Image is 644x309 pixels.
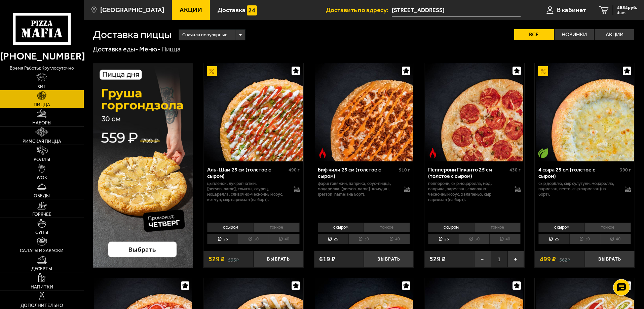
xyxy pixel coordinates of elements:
li: 40 [269,234,300,244]
button: + [507,251,524,267]
a: АкционныйВегетарианское блюдо4 сыра 25 см (толстое с сыром) [535,63,635,161]
li: 40 [379,234,410,244]
span: Доставка [218,7,245,13]
p: цыпленок, лук репчатый, [PERSON_NAME], томаты, огурец, моцарелла, сливочно-чесночный соус, кетчуп... [207,181,287,202]
a: АкционныйАль-Шам 25 см (толстое с сыром) [203,63,303,161]
span: 529 ₽ [429,256,446,263]
span: Десерты [31,267,52,271]
li: тонкое [474,223,521,232]
input: Ваш адрес доставки [392,4,521,16]
s: 595 ₽ [228,256,239,263]
img: Острое блюдо [428,148,438,158]
button: Выбрать [364,251,414,267]
li: 40 [600,234,631,244]
span: 619 ₽ [319,256,335,263]
span: Обеды [34,194,50,198]
s: 562 ₽ [559,256,570,263]
span: 1 [491,251,507,267]
span: 4834 руб. [617,5,637,10]
span: Малая Морская улица, 10 [392,4,521,16]
a: Доставка еды- [93,45,138,53]
span: Римская пицца [23,139,61,144]
li: тонкое [584,223,631,232]
li: с сыром [428,223,474,232]
span: [GEOGRAPHIC_DATA] [100,7,164,13]
span: 390 г [620,167,631,173]
li: 40 [489,234,520,244]
img: Акционный [207,66,217,76]
div: Аль-Шам 25 см (толстое с сыром) [207,166,287,179]
img: 15daf4d41897b9f0e9f617042186c801.svg [247,5,257,15]
li: с сыром [538,223,584,232]
button: Выбрать [585,251,635,267]
span: Хит [37,84,46,89]
span: 499 ₽ [540,256,556,263]
span: 430 г [509,167,521,173]
span: Роллы [34,157,50,162]
li: тонкое [253,223,300,232]
label: Все [514,29,554,40]
img: 4 сыра 25 см (толстое с сыром) [536,63,634,161]
span: Салаты и закуски [20,248,64,253]
span: 4 шт. [617,11,637,15]
li: с сыром [207,223,253,232]
li: 30 [459,234,489,244]
img: Пепперони Пиканто 25 см (толстое с сыром) [425,63,523,161]
img: Акционный [538,66,548,76]
li: 25 [428,234,459,244]
a: Острое блюдоПепперони Пиканто 25 см (толстое с сыром) [424,63,524,161]
span: Доставить по адресу: [326,7,392,13]
li: 30 [238,234,268,244]
h1: Доставка пиццы [93,29,172,40]
img: Вегетарианское блюдо [538,148,548,158]
li: 25 [207,234,238,244]
p: пепперони, сыр Моцарелла, мед, паприка, пармезан, сливочно-чесночный соус, халапеньо, сыр пармеза... [428,181,508,202]
a: Острое блюдоБиф чили 25 см (толстое с сыром) [314,63,414,161]
li: тонкое [364,223,410,232]
span: WOK [37,176,47,180]
span: Напитки [31,285,53,289]
span: Пицца [34,103,50,107]
span: В кабинет [557,7,586,13]
button: − [474,251,491,267]
img: Биф чили 25 см (толстое с сыром) [315,63,413,161]
span: Горячее [32,212,51,217]
li: 30 [348,234,379,244]
li: 25 [318,234,348,244]
div: Биф чили 25 см (толстое с сыром) [318,166,397,179]
span: 510 г [399,167,410,173]
li: 30 [569,234,600,244]
span: Акции [180,7,202,13]
img: Аль-Шам 25 см (толстое с сыром) [204,63,302,161]
button: Выбрать [254,251,303,267]
label: Акции [595,29,634,40]
span: 490 г [289,167,300,173]
li: 25 [538,234,569,244]
label: Новинки [555,29,594,40]
a: Меню- [139,45,160,53]
span: Супы [35,230,48,235]
span: Сначала популярные [182,29,227,41]
p: сыр дорблю, сыр сулугуни, моцарелла, пармезан, песто, сыр пармезан (на борт). [538,181,618,197]
li: с сыром [318,223,364,232]
p: фарш говяжий, паприка, соус-пицца, моцарелла, [PERSON_NAME]-кочудян, [PERSON_NAME] (на борт). [318,181,397,197]
span: 529 ₽ [209,256,225,263]
div: Пепперони Пиканто 25 см (толстое с сыром) [428,166,508,179]
div: 4 сыра 25 см (толстое с сыром) [538,166,618,179]
span: Наборы [32,121,51,125]
img: Острое блюдо [317,148,328,158]
span: Дополнительно [21,303,63,308]
div: Пицца [161,45,181,54]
